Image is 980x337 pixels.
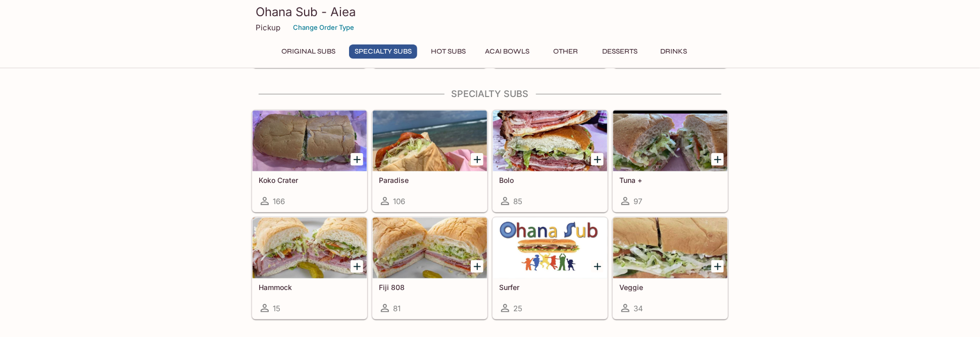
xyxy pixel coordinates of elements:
button: Add Bolo [591,153,604,166]
div: Surfer [493,218,607,278]
button: Specialty Subs [349,44,417,59]
div: Fiji 808 [373,218,487,278]
button: Add Paradise [471,153,483,166]
span: 106 [393,197,405,206]
div: Paradise [373,111,487,171]
span: 15 [273,304,280,313]
a: Surfer25 [493,217,608,319]
div: Veggie [613,218,727,278]
button: Add Veggie [711,260,724,273]
button: Add Hammock [351,260,363,273]
button: Change Order Type [288,20,359,35]
h5: Fiji 808 [379,283,481,292]
h5: Paradise [379,176,481,184]
button: Other [543,44,589,59]
button: Add Surfer [591,260,604,273]
div: Hammock [253,218,367,278]
button: Drinks [651,44,697,59]
a: Hammock15 [252,217,367,319]
div: Tuna + [613,111,727,171]
h5: Veggie [619,283,721,292]
a: Paradise106 [372,110,487,212]
span: 81 [393,304,401,313]
h5: Tuna + [619,176,721,184]
a: Koko Crater166 [252,110,367,212]
a: Tuna +97 [613,110,728,212]
h3: Ohana Sub - Aiea [256,4,724,20]
span: 34 [633,304,643,313]
button: Desserts [597,44,643,59]
a: Veggie34 [613,217,728,319]
p: Pickup [256,23,280,32]
span: 97 [633,197,642,206]
button: Hot Subs [425,44,471,59]
button: Add Fiji 808 [471,260,483,273]
button: Add Koko Crater [351,153,363,166]
span: 85 [513,197,522,206]
a: Fiji 80881 [372,217,487,319]
h5: Koko Crater [259,176,361,184]
h5: Bolo [499,176,601,184]
button: Acai Bowls [479,44,535,59]
h5: Hammock [259,283,361,292]
span: 166 [273,197,285,206]
div: Koko Crater [253,111,367,171]
button: Add Tuna + [711,153,724,166]
h5: Surfer [499,283,601,292]
span: 25 [513,304,522,313]
button: Original Subs [276,44,341,59]
h4: Specialty Subs [252,88,728,100]
a: Bolo85 [493,110,608,212]
div: Bolo [493,111,607,171]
